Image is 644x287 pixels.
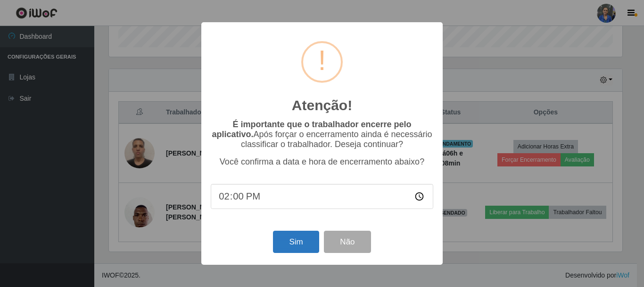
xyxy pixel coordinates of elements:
[212,120,411,139] b: É importante que o trabalhador encerre pelo aplicativo.
[211,157,433,167] p: Você confirma a data e hora de encerramento abaixo?
[324,231,371,253] button: Não
[211,120,433,149] p: Após forçar o encerramento ainda é necessário classificar o trabalhador. Deseja continuar?
[292,97,352,114] h2: Atenção!
[273,231,319,253] button: Sim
